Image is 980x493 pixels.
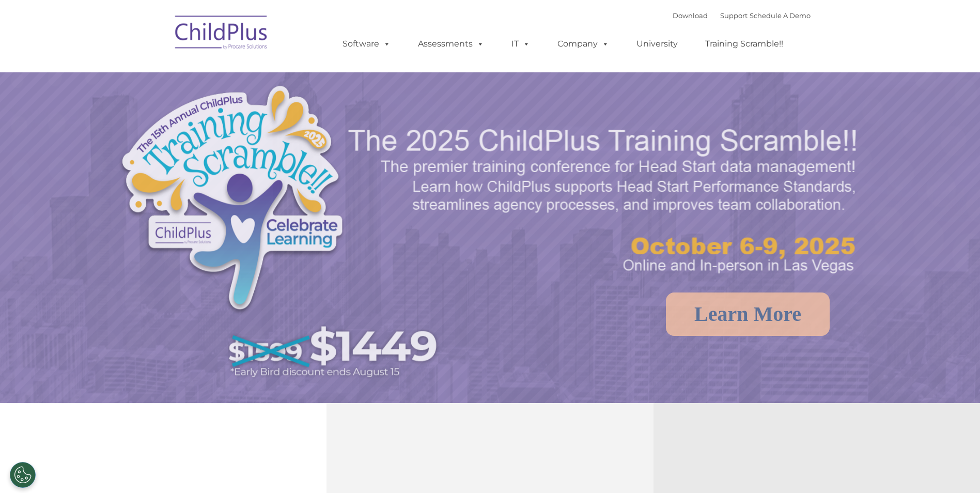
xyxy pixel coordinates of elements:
[10,462,36,488] button: Cookies Settings
[673,11,811,20] font: |
[673,11,708,20] a: Download
[547,34,619,54] a: Company
[170,8,273,60] img: ChildPlus by Procare Solutions
[720,11,748,20] a: Support
[695,34,794,54] a: Training Scramble!!
[332,34,401,54] a: Software
[626,34,688,54] a: University
[408,34,494,54] a: Assessments
[666,292,830,336] a: Learn More
[501,34,540,54] a: IT
[750,11,811,20] a: Schedule A Demo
